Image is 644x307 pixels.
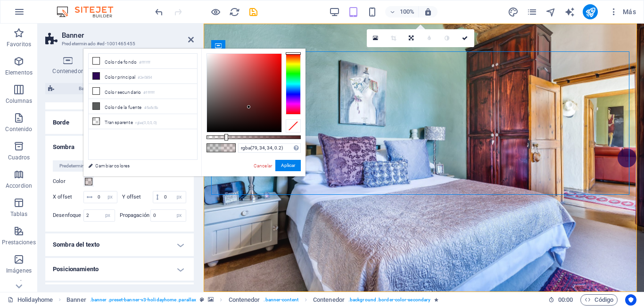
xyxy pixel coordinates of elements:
[53,176,83,187] label: Color
[609,7,636,17] span: Más
[144,105,158,111] small: #5a5c5b
[424,8,432,16] i: Al redimensionar, ajustar el nivel de zoom automáticamente para ajustarse al dispositivo elegido.
[62,31,194,40] h2: Banner
[585,7,596,17] i: Publicar
[313,294,345,306] span: Haz clic para seleccionar y doble clic para editar
[583,4,598,19] button: publish
[89,114,197,129] li: Transparente
[248,7,259,17] i: Guardar (Ctrl+S)
[508,7,519,17] i: Diseño (Ctrl+Alt+Y)
[286,119,301,133] div: Clear Color Selection
[89,84,197,99] li: Color secundario
[399,6,414,17] h6: 100%
[59,160,92,172] span: Predeterminado
[385,6,419,17] button: 100%
[248,6,259,17] button: save
[62,40,175,48] h3: Predeterminado #ed-1001465455
[5,125,32,133] p: Contenido
[253,162,273,169] a: Cancelar
[5,69,33,76] p: Elementos
[45,56,94,75] h4: Contenedor
[89,99,197,114] li: Color de la fuente
[66,294,86,306] span: Haz clic para seleccionar y doble clic para editar
[507,6,519,17] button: design
[527,7,537,17] i: Páginas (Ctrl+Alt+S)
[403,29,421,47] a: Cambiar orientación
[421,29,438,47] a: Desenfoque
[229,294,260,306] span: Haz clic para seleccionar y doble clic para editar
[548,294,573,306] h6: Tiempo de la sesión
[45,233,194,256] h4: Sombra del texto
[275,160,301,171] button: Aplicar
[526,6,537,17] button: pages
[45,258,194,281] h4: Posicionamiento
[8,294,53,306] a: Haz clic para cancelar la selección y doble clic para abrir páginas
[53,194,83,199] label: X offset
[154,7,165,17] i: Deshacer: Cambiar sombra (Ctrl+Z)
[66,294,438,306] nav: breadcrumb
[207,144,221,152] span: #000000
[120,213,150,218] label: Propagación
[6,182,32,190] p: Accordion
[565,296,566,303] span: :
[90,294,196,306] span: . banner .preset-banner-v3-holidayhome .parallax
[558,294,573,306] span: 00 00
[8,154,30,161] p: Cuadros
[122,194,153,199] label: Y offset
[367,29,385,47] a: Selecciona archivos del administrador de archivos, de la galería de fotos o carga archivo(s)
[53,213,83,218] label: Desenfoque
[229,7,240,17] i: Volver a cargar página
[57,83,115,94] span: Banner
[6,267,32,274] p: Imágenes
[564,7,575,17] i: AI Writer
[138,75,152,81] small: #2e0854
[89,54,197,69] li: Color de fondo
[385,29,403,47] a: Modo de recorte
[229,6,240,17] button: reload
[434,297,438,302] i: El elemento contiene una animación
[10,210,28,218] p: Tablas
[200,297,204,302] i: Este elemento es un preajuste personalizable
[143,90,155,96] small: #ffffff
[625,294,636,306] button: Usercentrics
[45,111,194,134] h4: Borde
[580,294,618,306] button: Código
[585,294,613,306] span: Código
[348,294,430,306] span: . background .border-color-secondary
[89,69,197,84] li: Color principal
[45,83,118,94] button: Banner
[564,6,575,17] button: text_generator
[153,6,165,17] button: undo
[45,282,194,305] h4: Transformación
[545,7,556,17] i: Navegador
[545,6,556,17] button: navigator
[45,136,194,153] h4: Sombra
[605,4,640,19] button: Más
[221,144,235,152] span: #4f2222
[264,294,298,306] span: . banner-content
[139,59,150,66] small: #ffffff
[6,97,33,105] p: Columnas
[208,297,214,302] i: Este elemento contiene un fondo
[53,160,99,172] button: Predeterminado
[456,29,474,47] a: Confirmar ( Ctrl ⏎ )
[7,41,31,48] p: Favoritos
[83,160,193,172] a: Cambiar colores
[438,29,456,47] a: Escala de grises
[2,239,35,246] p: Prestaciones
[54,6,125,17] img: Editor Logo
[210,6,221,17] button: Haz clic para salir del modo de previsualización y seguir editando
[135,120,157,126] small: rgba(0,0,0,.0)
